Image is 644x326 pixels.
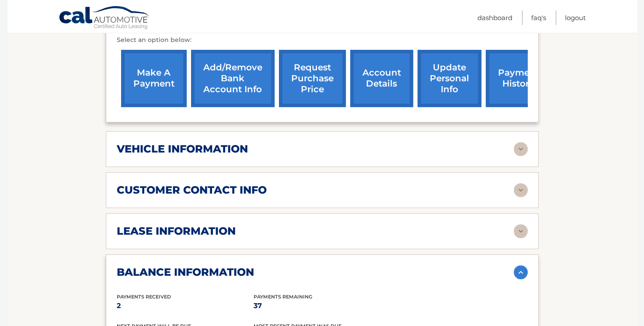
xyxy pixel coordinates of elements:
[121,50,187,107] a: make a payment
[254,294,312,300] span: Payments Remaining
[117,300,254,312] p: 2
[117,294,171,300] span: Payments Received
[477,10,512,25] a: Dashboard
[486,50,551,107] a: payment history
[191,50,275,107] a: Add/Remove bank account info
[117,142,248,156] h2: vehicle information
[117,35,528,45] p: Select an option below:
[514,265,528,279] img: accordion-active.svg
[59,6,150,31] a: Cal Automotive
[117,184,267,197] h2: customer contact info
[418,50,481,107] a: update personal info
[117,266,254,279] h2: balance information
[514,142,528,156] img: accordion-rest.svg
[350,50,413,107] a: account details
[565,10,586,25] a: Logout
[531,10,546,25] a: FAQ's
[514,183,528,197] img: accordion-rest.svg
[117,225,236,238] h2: lease information
[254,300,390,312] p: 37
[279,50,346,107] a: request purchase price
[514,224,528,238] img: accordion-rest.svg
